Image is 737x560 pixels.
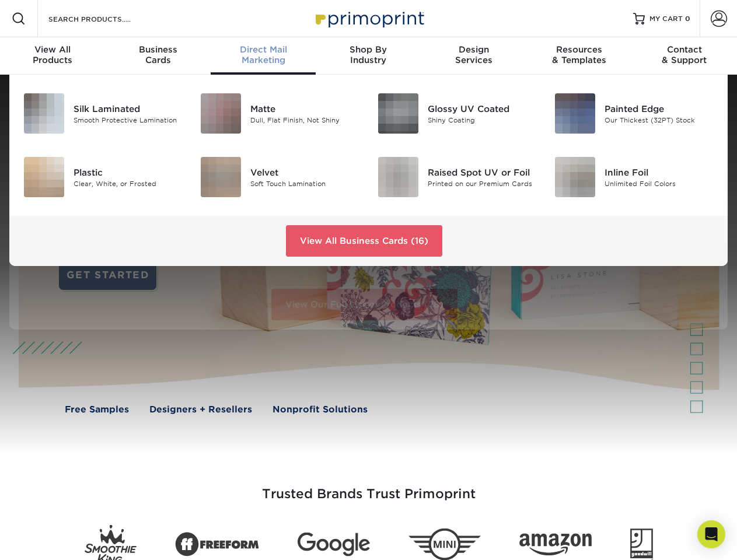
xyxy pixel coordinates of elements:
[105,37,210,75] a: BusinessCards
[211,37,316,75] a: Direct MailMarketing
[316,44,421,65] div: Industry
[421,37,526,75] a: DesignServices
[286,225,442,257] a: View All Business Cards (16)
[3,524,99,556] iframe: Google Customer Reviews
[685,15,690,23] span: 0
[105,44,210,55] span: Business
[649,14,683,24] span: MY CART
[697,520,725,548] div: Open Intercom Messenger
[526,44,631,65] div: & Templates
[211,44,316,65] div: Marketing
[47,12,161,26] input: SEARCH PRODUCTS.....
[630,528,653,560] img: Goodwill
[316,37,421,75] a: Shop ByIndustry
[105,44,210,65] div: Cards
[310,6,427,31] img: Primoprint
[421,44,526,65] div: Services
[298,533,370,556] img: Google
[526,37,631,75] a: Resources& Templates
[27,459,710,516] h3: Trusted Brands Trust Primoprint
[316,44,421,55] span: Shop By
[211,44,316,55] span: Direct Mail
[526,44,631,55] span: Resources
[271,289,457,320] a: View Our Full List of Products (28)
[421,44,526,55] span: Design
[519,534,592,556] img: Amazon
